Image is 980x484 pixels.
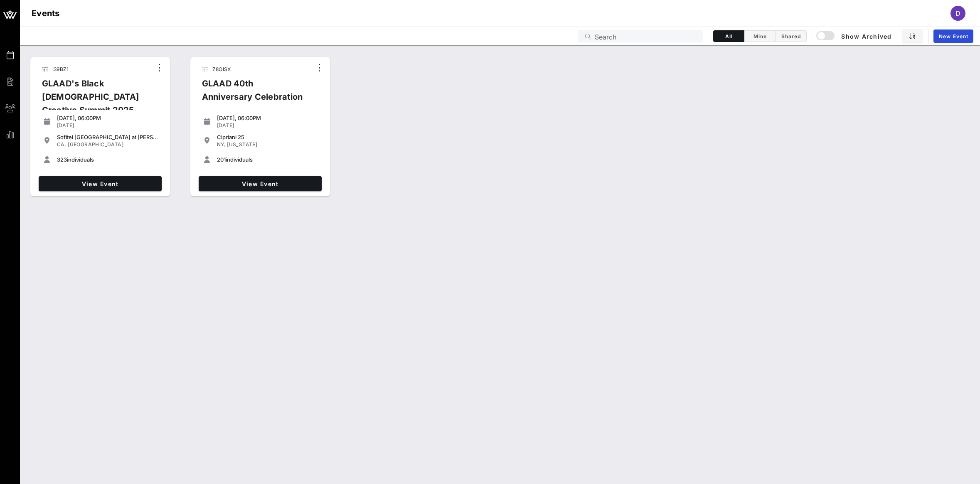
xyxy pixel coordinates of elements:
div: [DATE] [57,122,158,129]
span: 323 [57,156,67,163]
span: Show Archived [817,31,891,41]
a: View Event [39,176,162,191]
button: Mine [744,30,776,42]
button: Shared [776,30,807,42]
div: Cipriani 25 [217,134,318,140]
div: GLAAD's Black [DEMOGRAPHIC_DATA] Creative Summit 2025 [35,77,153,123]
span: View Event [202,180,318,187]
span: NY, [217,141,226,147]
h1: Events [32,7,60,20]
span: Shared [781,33,801,39]
div: individuals [217,156,318,163]
div: [DATE], 06:00PM [57,115,158,121]
span: D [955,9,960,17]
span: I39BZ1 [52,66,69,72]
div: [DATE] [217,122,318,129]
span: Z8OISX [212,66,231,72]
span: CA, [57,141,66,147]
a: View Event [199,176,322,191]
div: GLAAD 40th Anniversary Celebration [195,77,313,110]
span: Mine [749,33,770,39]
span: View Event [42,180,158,187]
div: individuals [57,156,158,163]
button: Show Archived [817,29,892,44]
span: [US_STATE] [227,141,257,147]
div: [DATE], 06:00PM [217,115,318,121]
div: Sofitel [GEOGRAPHIC_DATA] at [PERSON_NAME][GEOGRAPHIC_DATA] [57,134,158,140]
a: New Event [933,29,973,43]
div: D [950,6,965,21]
span: [GEOGRAPHIC_DATA] [68,141,123,147]
span: All [719,33,739,39]
button: All [713,30,744,42]
span: 201 [217,156,226,163]
span: New Event [938,33,968,39]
